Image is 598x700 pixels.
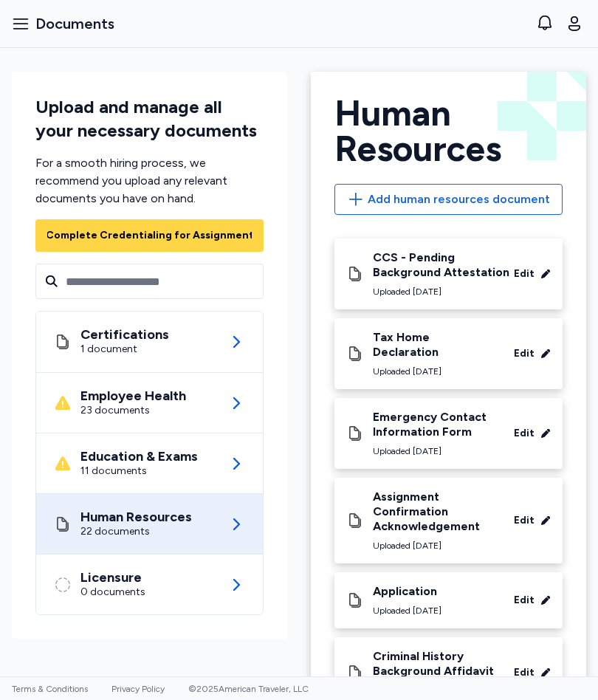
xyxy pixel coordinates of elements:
div: 0 documents [80,585,145,600]
div: CCS - Pending Background Attestation [373,250,512,280]
div: Upload and manage all your necessary documents [35,95,264,143]
div: Uploaded [DATE] [373,366,494,377]
div: Employee Health [80,388,186,403]
div: Uploaded [DATE] [373,605,441,617]
div: Edit [514,346,535,361]
div: 22 documents [80,524,192,539]
button: Complete Credentialing for Assignment [35,219,264,252]
div: Education & Exams [80,449,198,464]
div: Criminal History Background Affidavit [373,649,511,679]
span: Add human resources document [368,191,550,208]
div: Emergency Contact Information Form [373,410,511,439]
button: Add human resources document [334,184,563,215]
div: 11 documents [80,464,198,478]
div: Edit [514,513,535,528]
div: Uploaded [DATE] [373,445,511,457]
div: Edit [514,665,535,680]
div: Edit [514,593,535,608]
span: Documents [35,13,114,34]
a: Terms & Conditions [12,684,88,694]
div: Uploaded [DATE] [373,286,512,298]
span: © 2025 American Traveler, LLC [188,684,309,694]
div: Human Resources [334,95,563,166]
div: For a smooth hiring process, we recommend you upload any relevant documents you have on hand. [35,154,264,207]
div: Complete Credentialing for Assignment [46,228,254,243]
div: 1 document [80,342,169,357]
div: Tax Home Declaration [373,330,494,360]
button: Documents [6,7,120,40]
div: Edit [514,426,535,441]
a: Privacy Policy [111,684,165,694]
div: Uploaded [DATE] [373,540,514,552]
div: Edit [514,267,535,281]
div: Human Resources [80,509,192,524]
div: 23 documents [80,403,186,418]
div: Application [373,584,441,599]
div: Certifications [80,327,169,342]
div: Licensure [80,570,145,585]
div: Assignment Confirmation Acknowledgement [373,490,514,534]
